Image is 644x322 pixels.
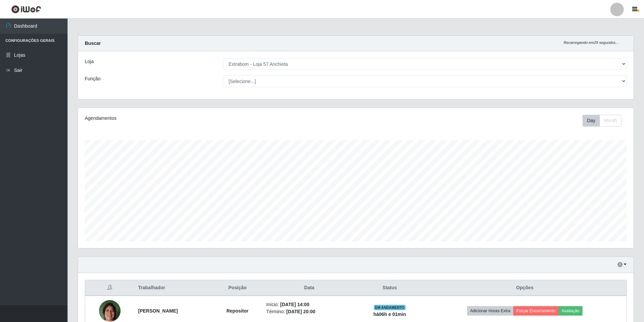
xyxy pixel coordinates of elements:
[583,115,621,127] div: First group
[134,280,213,296] th: Trabalhador
[226,308,248,314] strong: Repositor
[286,309,315,314] time: [DATE] 20:00
[356,280,423,296] th: Status
[85,75,101,82] label: Função
[11,5,41,14] img: CoreUI Logo
[513,306,559,316] button: Forçar Encerramento
[266,308,352,315] li: Término:
[280,302,309,307] time: [DATE] 14:00
[213,280,262,296] th: Posição
[564,41,619,45] i: Recarregando em 29 segundos...
[374,305,406,310] span: EM ANDAMENTO
[559,306,583,316] button: Avaliação
[266,301,352,308] li: Início:
[583,115,600,127] button: Day
[85,58,94,65] label: Loja
[599,115,621,127] button: Month
[262,280,356,296] th: Data
[423,280,626,296] th: Opções
[85,115,305,122] div: Agendamentos
[373,312,406,317] strong: há 06 h e 01 min
[583,115,627,127] div: Toolbar with button groups
[85,41,101,46] strong: Buscar
[138,308,178,314] strong: [PERSON_NAME]
[467,306,513,316] button: Adicionar Horas Extra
